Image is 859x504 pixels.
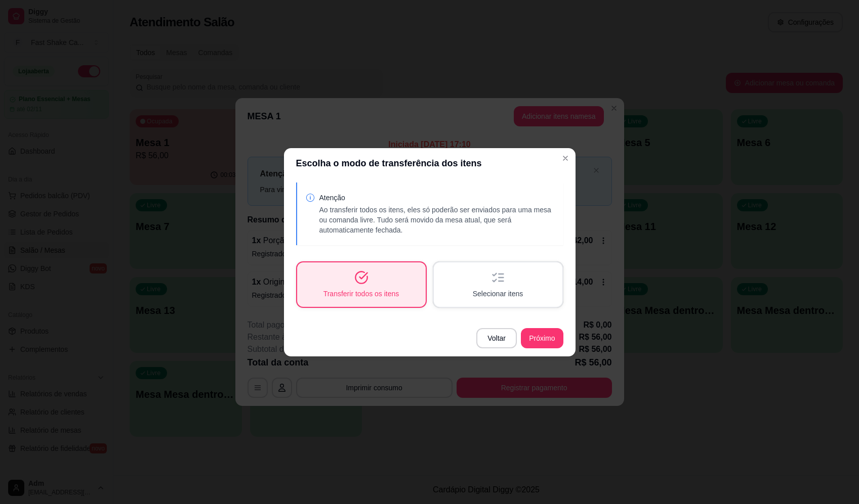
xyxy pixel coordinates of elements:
button: Transferir todos os itens [296,261,427,308]
button: Close [557,150,574,166]
p: Ao transferir todos os itens, eles só poderão ser enviados para uma mesa ou comanda livre. Tudo s... [319,205,555,235]
p: Atenção [319,193,555,203]
span: Transferir todos os itens [323,289,399,299]
button: Próximo [521,328,563,348]
button: Selecionar itens [433,261,563,308]
span: Selecionar itens [473,289,523,299]
header: Escolha o modo de transferência dos itens [284,148,576,178]
button: Voltar [476,328,517,348]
